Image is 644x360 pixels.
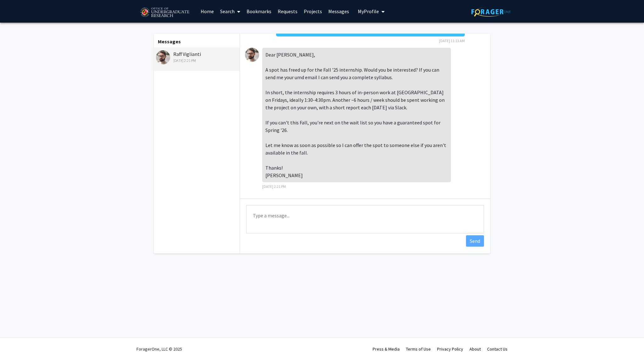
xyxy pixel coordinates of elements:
[245,48,259,62] img: Raff Viglianti
[301,0,325,22] a: Projects
[158,38,181,45] b: Messages
[373,346,400,352] a: Press & Media
[471,7,511,17] img: ForagerOne Logo
[197,0,217,22] a: Home
[262,48,451,182] div: Dear [PERSON_NAME], A spot has freed up for the Fall '25 internship. Would you be interested? If ...
[138,5,191,20] img: University of Maryland Logo
[406,346,431,352] a: Terms of Use
[5,332,27,355] iframe: Chat
[466,235,484,247] button: Send
[439,38,465,43] span: [DATE] 11:13 AM
[469,346,481,352] a: About
[136,338,182,360] div: ForagerOne, LLC © 2025
[246,205,484,233] textarea: Message
[217,0,243,22] a: Search
[437,346,463,352] a: Privacy Policy
[156,50,238,63] div: Raff Viglianti
[262,184,286,189] span: [DATE] 2:21 PM
[243,0,275,22] a: Bookmarks
[156,50,170,64] img: Raff Viglianti
[487,346,508,352] a: Contact Us
[325,0,352,22] a: Messages
[156,58,238,63] div: [DATE] 2:21 PM
[275,0,301,22] a: Requests
[358,8,379,14] span: My Profile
